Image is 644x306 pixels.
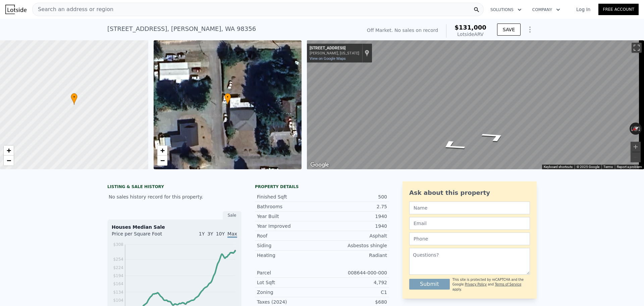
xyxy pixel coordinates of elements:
[157,156,167,166] a: Zoom out
[454,31,486,38] div: Lotside ARV
[4,145,14,156] a: Zoom in
[112,224,237,230] div: Houses Median Sale
[227,231,237,238] span: Max
[255,184,389,189] div: Property details
[638,123,642,135] button: Rotate clockwise
[322,223,387,229] div: 1940
[452,277,530,292] div: This site is protected by reCAPTCHA and the Google and apply.
[629,123,642,134] button: Reset the view
[160,146,164,155] span: +
[307,40,644,169] div: Map
[409,217,530,230] input: Email
[257,279,322,286] div: Lot Sqft
[257,289,322,296] div: Zoning
[157,145,167,156] a: Zoom in
[471,129,518,144] path: Go South, 6th St
[224,93,231,105] div: •
[307,40,644,169] div: Street View
[257,252,322,259] div: Heating
[632,43,642,53] button: Toggle fullscreen view
[465,282,487,286] a: Privacy Policy
[112,230,174,241] div: Price per Square Foot
[322,193,387,200] div: 500
[631,152,641,162] button: Zoom out
[527,4,566,16] button: Company
[216,231,225,236] span: 10Y
[603,165,613,169] a: Terms
[107,184,241,191] div: LISTING & SALE HISTORY
[544,165,573,169] button: Keyboard shortcuts
[617,165,642,169] a: Report a problem
[365,49,369,57] a: Show location on map
[322,269,387,276] div: 008644-000-000
[428,138,476,154] path: Go North, 6th St
[409,232,530,245] input: Phone
[409,279,450,290] button: Submit
[409,202,530,214] input: Name
[310,46,359,51] div: [STREET_ADDRESS]
[113,265,123,270] tspan: $224
[71,93,77,105] div: •
[33,5,113,13] span: Search an address or region
[409,188,530,198] div: Ask about this property
[322,203,387,210] div: 2.75
[113,298,123,303] tspan: $104
[7,146,11,155] span: +
[630,123,633,135] button: Rotate counterclockwise
[310,51,359,55] div: [PERSON_NAME], [US_STATE]
[4,156,14,166] a: Zoom out
[257,223,322,229] div: Year Improved
[199,231,205,236] span: 1Y
[322,232,387,239] div: Asphalt
[257,232,322,239] div: Roof
[310,56,346,61] a: View on Google Maps
[257,213,322,220] div: Year Built
[577,165,599,169] span: © 2025 Google
[322,252,387,259] div: Radiant
[5,5,26,14] img: Lotside
[485,4,527,16] button: Solutions
[497,24,521,36] button: SAVE
[160,156,164,165] span: −
[309,161,331,169] img: Google
[223,211,241,220] div: Sale
[71,94,77,100] span: •
[322,242,387,249] div: Asbestos shingle
[257,299,322,305] div: Taxes (2024)
[224,94,231,100] span: •
[568,6,598,13] a: Log In
[495,282,521,286] a: Terms of Service
[309,161,331,169] a: Open this area in Google Maps (opens a new window)
[113,273,123,278] tspan: $194
[257,203,322,210] div: Bathrooms
[322,213,387,220] div: 1940
[7,156,11,165] span: −
[113,281,123,286] tspan: $164
[322,279,387,286] div: 4,792
[113,242,123,247] tspan: $308
[257,269,322,276] div: Parcel
[322,289,387,296] div: C1
[598,4,639,15] a: Free Account
[523,23,537,36] button: Show Options
[257,193,322,200] div: Finished Sqft
[113,290,123,295] tspan: $134
[207,231,213,236] span: 3Y
[113,257,123,262] tspan: $254
[107,24,256,34] div: [STREET_ADDRESS] , [PERSON_NAME] , WA 98356
[631,142,641,152] button: Zoom in
[107,191,241,203] div: No sales history record for this property.
[257,242,322,249] div: Siding
[322,299,387,305] div: $680
[454,24,486,31] span: $131,000
[367,27,438,34] div: Off Market. No sales on record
